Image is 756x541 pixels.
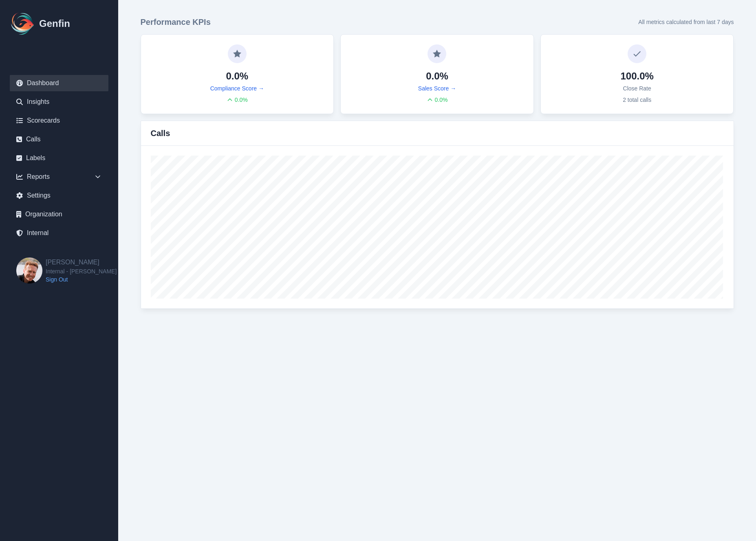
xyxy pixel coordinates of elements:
p: All metrics calculated from last 7 days [638,18,734,26]
p: 2 total calls [623,96,651,104]
h4: 0.0% [226,70,248,83]
a: Compliance Score → [210,84,264,92]
a: Sign Out [46,275,117,284]
span: Internal - [PERSON_NAME] [46,267,117,275]
h3: Calls [151,128,170,139]
a: Labels [10,150,108,166]
a: Scorecards [10,112,108,129]
h4: 0.0% [426,70,448,83]
a: Dashboard [10,75,108,91]
img: Logo [10,11,36,37]
h3: Performance KPIs [141,16,211,28]
p: Close Rate [623,84,651,92]
a: Calls [10,131,108,147]
div: 0.0 % [427,96,448,104]
div: Reports [10,169,108,185]
h2: [PERSON_NAME] [46,257,117,267]
h1: Genfin [39,17,70,30]
a: Sales Score → [418,84,456,92]
a: Settings [10,187,108,204]
img: Brian Dunagan [16,257,42,284]
a: Organization [10,206,108,222]
a: Internal [10,225,108,241]
div: 0.0 % [227,96,248,104]
a: Insights [10,94,108,110]
h4: 100.0% [620,70,653,83]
